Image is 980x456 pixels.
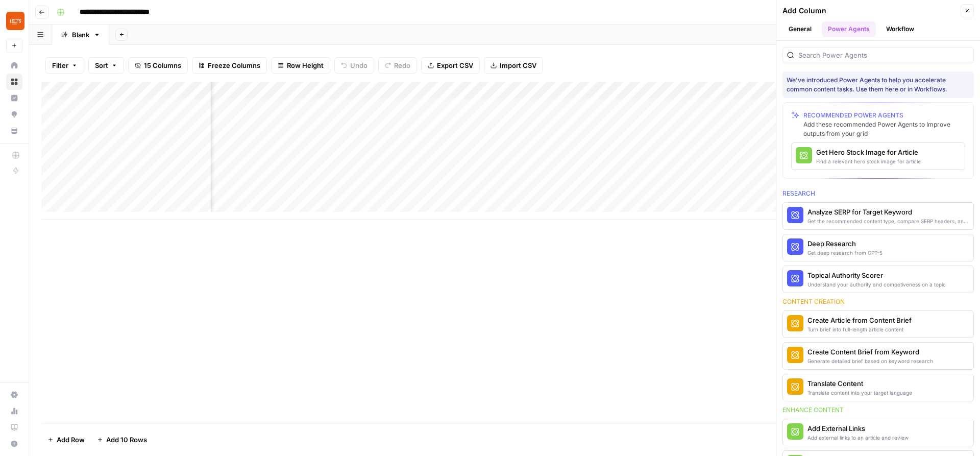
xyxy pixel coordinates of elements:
button: Workflow [880,21,920,37]
button: Add Row [41,431,91,448]
button: Topical Authority ScorerUnderstand your authority and competiveness on a topic [783,266,973,293]
button: Create Content Brief from KeywordGenerate detailed brief based on keyword research [783,343,973,369]
button: Workspace: LETS [6,8,22,34]
button: Import CSV [484,57,543,74]
button: Analyze SERP for Target KeywordGet the recommended content type, compare SERP headers, and analyz... [783,203,973,229]
a: Usage [6,403,22,419]
span: Import CSV [500,60,536,70]
div: Content creation [782,297,974,306]
button: Create Article from Content BriefTurn brief into full-length article content [783,311,973,338]
button: Translate ContentTranslate content into your target language [783,374,973,401]
span: Undo [350,60,367,70]
div: Translate content into your target language [807,389,912,397]
div: Topical Authority Scorer [807,270,946,280]
div: Deep Research [807,238,883,249]
div: We've introduced Power Agents to help you accelerate common content tasks. Use them here or in Wo... [787,76,970,94]
button: Get Hero Stock Image for ArticleFind a relevant hero stock image for article [792,143,965,170]
button: 15 Columns [128,57,188,74]
a: Learning Hub [6,419,22,436]
button: Export CSV [421,57,480,74]
span: Add Row [57,435,85,445]
div: Generate detailed brief based on keyword research [807,357,933,365]
button: Undo [334,57,374,74]
a: Settings [6,387,22,403]
div: Translate Content [807,378,912,389]
button: Add External LinksAdd external links to an article and review [783,419,973,446]
a: Insights [6,90,22,106]
span: Sort [95,60,108,70]
div: Find a relevant hero stock image for article [816,157,921,165]
span: Row Height [287,60,324,70]
div: Enhance content [782,405,974,415]
span: Filter [52,60,68,70]
button: Add 10 Rows [91,431,153,448]
button: Sort [88,57,124,74]
a: Blank [52,25,109,45]
div: Get the recommended content type, compare SERP headers, and analyze SERP patterns [807,217,969,225]
span: Export CSV [437,60,473,70]
span: 15 Columns [144,60,181,70]
span: Redo [394,60,410,70]
a: Your Data [6,123,22,139]
div: Add these recommended Power Agents to Improve outputs from your grid [803,120,965,138]
div: Get Hero Stock Image for Article [816,147,921,157]
div: Analyze SERP for Target Keyword [807,207,969,217]
a: Home [6,57,22,74]
button: Redo [378,57,417,74]
input: Search Power Agents [798,50,969,60]
a: Browse [6,74,22,90]
button: Deep ResearchGet deep research from GPT-5 [783,234,973,261]
img: LETS Logo [6,12,24,30]
button: Filter [45,57,84,74]
a: Opportunities [6,106,22,123]
button: Power Agents [822,21,876,37]
div: Add external links to an article and review [807,434,909,442]
div: Blank [72,30,89,40]
button: Row Height [271,57,330,74]
div: Create Article from Content Brief [807,315,912,325]
div: Get deep research from GPT-5 [807,249,883,257]
div: Turn brief into full-length article content [807,325,912,333]
span: Add 10 Rows [106,435,147,445]
div: Research [782,189,974,198]
div: Add External Links [807,423,909,434]
button: Help + Support [6,436,22,452]
div: Recommended Power Agents [803,111,965,120]
button: General [782,21,818,37]
div: Create Content Brief from Keyword [807,347,933,357]
button: Freeze Columns [192,57,267,74]
span: Freeze Columns [208,60,260,70]
div: Understand your authority and competiveness on a topic [807,280,946,289]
